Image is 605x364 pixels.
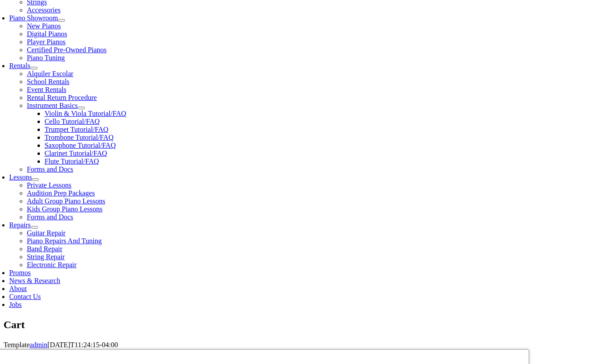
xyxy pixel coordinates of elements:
a: Forms and Docs [27,213,73,221]
a: School Rentals [27,78,69,85]
a: Repairs [9,221,31,229]
a: Accessories [27,6,61,14]
a: Clarinet Tutorial/FAQ [45,149,107,157]
a: New Pianos [27,22,61,30]
a: Private Lessons [27,181,72,189]
a: Instrument Basics [27,102,78,109]
a: Adult Group Piano Lessons [27,197,105,205]
a: Saxophone Tutorial/FAQ [45,142,116,149]
a: News & Research [9,277,61,284]
a: Lessons [9,173,32,181]
span: Template [4,341,30,349]
button: Open submenu of Piano Showroom [58,19,65,22]
a: About [9,285,27,292]
a: Jobs [9,301,22,308]
a: Cello Tutorial/FAQ [45,118,100,125]
button: Open submenu of Rentals [31,67,38,69]
a: Piano Repairs And Tuning [27,237,102,245]
a: String Repair [27,253,65,261]
a: Violin & Viola Tutorial/FAQ [45,110,126,117]
span: [DATE]T11:24:15-04:00 [47,341,118,349]
a: Rental Return Procedure [27,94,97,101]
a: Rentals [9,62,31,69]
a: Kids Group Piano Lessons [27,205,103,213]
a: Alquiler Escolar [27,70,73,77]
a: Piano Showroom [9,14,58,22]
a: Trumpet Tutorial/FAQ [45,126,108,133]
button: Open submenu of Repairs [31,226,38,229]
a: Electronic Repair [27,261,77,268]
a: Flute Tutorial/FAQ [45,157,99,165]
a: Promos [9,269,31,276]
a: Event Rentals [27,86,66,93]
a: Piano Tuning [27,54,65,61]
a: Forms and Docs [27,165,73,173]
a: admin [30,341,47,349]
a: Digital Pianos [27,30,67,38]
a: Certified Pre-Owned Pianos [27,46,107,54]
a: Band Repair [27,245,62,253]
a: Contact Us [9,293,41,300]
a: Audition Prep Packages [27,189,95,197]
a: Trombone Tutorial/FAQ [45,134,114,141]
a: Player Pianos [27,38,66,46]
button: Open submenu of Lessons [32,178,39,181]
button: Open submenu of Instrument Basics [78,107,85,109]
a: Guitar Repair [27,229,66,237]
